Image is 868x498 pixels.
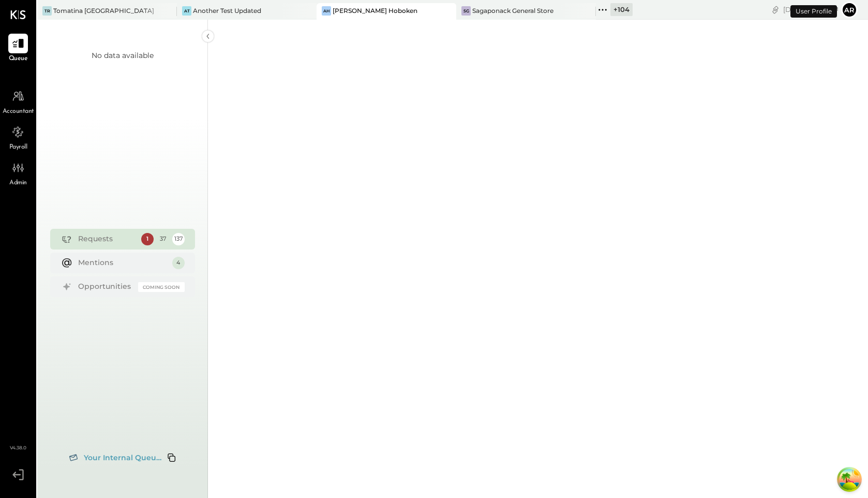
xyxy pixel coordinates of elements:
div: Opportunities [78,282,133,292]
a: Payroll [1,122,36,152]
div: [DATE] [783,5,839,14]
div: Requests [78,234,136,244]
div: 137 [172,233,185,245]
div: No data available [92,51,154,61]
div: Coming Soon [138,282,185,292]
span: Accountant [3,107,34,116]
div: Tomatina [GEOGRAPHIC_DATA] [53,6,154,15]
div: 1 [141,233,154,245]
div: Mentions [78,258,167,268]
a: Queue [1,34,36,64]
div: TR [42,6,52,16]
div: AT [182,6,191,16]
span: Your Internal Queue... [84,453,161,462]
span: Queue [9,54,28,64]
span: Payroll [9,143,27,152]
div: copy link [770,4,781,14]
div: AH [322,6,331,16]
button: Open Tanstack query devtools [839,469,860,490]
div: 37 [157,233,169,245]
a: Accountant [1,86,36,116]
a: Admin [1,158,36,188]
div: [PERSON_NAME] Hoboken [333,6,417,15]
div: User Profile [790,5,837,18]
button: Copy email to clipboard [166,449,178,466]
div: Another Test Updated [193,6,261,15]
div: Sagaponack General Store [472,6,553,15]
div: + 104 [610,3,633,16]
button: Ar [841,2,858,18]
span: Admin [9,179,27,188]
div: 4 [172,257,185,269]
div: SG [461,6,471,16]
